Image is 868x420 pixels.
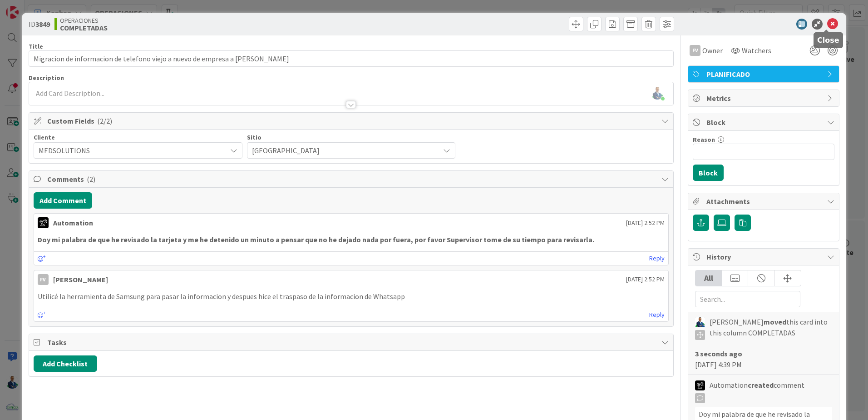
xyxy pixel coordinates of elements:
[34,192,92,209] button: Add Comment
[29,50,674,67] input: type card name here...
[60,24,108,31] b: COMPLETADAS
[710,316,832,340] span: [PERSON_NAME] this card into this column COMPLETADAS
[483,235,594,244] strong: tome de su tiempo para revisarla.
[710,380,804,403] span: Automation comment
[39,144,222,157] span: MEDSOLUTIONS
[706,251,823,262] span: History
[706,117,823,128] span: Block
[38,274,49,285] div: FV
[706,69,823,80] span: PLANIFICADO
[38,235,482,244] strong: Doy mi palabra de que he revisado la tarjeta y me he detenido un minuto a pensar que no he dejado...
[693,165,724,181] button: Block
[695,270,722,286] div: All
[651,87,664,100] img: eobJXfT326UEnkSeOkwz9g1j3pWW2An1.png
[34,134,242,140] div: Cliente
[649,253,665,264] a: Reply
[252,144,435,157] span: [GEOGRAPHIC_DATA]
[47,115,657,126] span: Custom Fields
[626,275,665,284] span: [DATE] 2:52 PM
[748,380,774,390] b: created
[29,74,64,82] span: Description
[695,317,705,327] img: GA
[87,175,95,184] span: ( 2 )
[247,134,456,140] div: Sitio
[695,349,742,358] b: 3 seconds ago
[626,218,665,228] span: [DATE] 2:52 PM
[29,42,43,50] label: Title
[53,274,108,285] div: [PERSON_NAME]
[764,317,786,326] b: moved
[706,196,823,207] span: Attachments
[53,217,93,228] div: Automation
[38,291,665,302] p: Utilicé la herramienta de Samsung para pasar la informacion y despues hice el traspaso de la info...
[706,93,823,104] span: Metrics
[742,45,771,56] span: Watchers
[60,17,108,24] span: OPERACIONES
[29,19,50,30] span: ID
[817,36,839,45] h5: Close
[649,309,665,320] a: Reply
[97,116,112,125] span: ( 2/2 )
[35,20,50,29] b: 3849
[690,45,700,56] div: FV
[695,291,800,307] input: Search...
[47,337,657,348] span: Tasks
[693,135,715,144] label: Reason
[695,348,832,370] div: [DATE] 4:39 PM
[34,355,97,372] button: Add Checklist
[47,174,657,185] span: Comments
[702,45,723,56] span: Owner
